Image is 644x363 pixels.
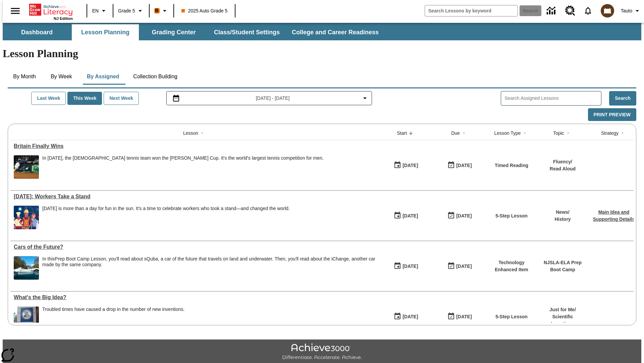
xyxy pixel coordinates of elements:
span: 2025 Auto Grade 5 [181,7,228,14]
span: Grade 5 [118,7,135,14]
p: Just for Me / [540,306,585,313]
a: Labor Day: Workers Take a Stand, Lessons [14,194,376,200]
button: Open side menu [5,1,25,21]
button: By Month [8,69,41,85]
button: Sort [564,129,572,137]
svg: Collapse Date Range Filter [361,94,369,102]
div: [DATE] [456,313,472,321]
p: Timed Reading [495,162,528,169]
p: News / [554,209,571,216]
div: [DATE] [456,161,472,170]
button: 09/01/25: First time the lesson was available [391,159,420,172]
button: 09/07/25: Last day the lesson can be accessed [445,159,474,172]
div: Labor Day: Workers Take a Stand [14,194,376,200]
p: 5-Step Lesson [495,313,528,320]
span: NJ Edition [54,16,73,21]
div: In 2015, the British tennis team won the Davis Cup. It's the world's largest tennis competition f... [42,155,324,179]
div: Topic [553,130,564,136]
div: Due [451,130,460,136]
div: In [DATE], the [DEMOGRAPHIC_DATA] tennis team won the [PERSON_NAME] Cup. It's the world's largest... [42,155,324,161]
button: 09/07/25: Last day the lesson can be accessed [445,209,474,222]
div: Lesson [183,130,198,136]
img: A large sign near a building says U.S. Patent and Trademark Office. A troubled economy can make i... [14,307,39,330]
button: Select a new avatar [597,2,618,19]
img: British tennis player Andy Murray, extending his whole body to reach a ball during a tennis match... [14,155,39,179]
button: Print Preview [588,108,636,121]
button: By Week [45,69,78,85]
div: [DATE] [456,212,472,220]
button: 08/01/26: Last day the lesson can be accessed [445,260,474,273]
button: Language: EN, Select a language [89,5,111,17]
button: Search [609,91,636,106]
div: In this [42,256,376,268]
span: Tauto [621,7,632,14]
div: [DATE] [456,262,472,271]
div: [DATE] [402,161,418,170]
button: Grading Center [140,24,207,40]
button: Select the date range menu item [169,94,369,102]
button: Sort [619,129,627,137]
div: [DATE] is more than a day for fun in the sun. It's a time to celebrate workers who took a stand—a... [42,206,290,211]
span: EN [92,7,99,14]
span: B [155,6,159,15]
a: Notifications [579,2,597,19]
a: Main Idea and Supporting Details [593,209,635,222]
div: [DATE] [402,212,418,220]
button: Sort [521,129,529,137]
a: Data Center [543,2,561,20]
button: Collection Building [128,69,183,85]
input: search field [425,5,518,16]
div: Lesson Type [494,130,521,136]
div: SubNavbar [3,24,385,40]
p: Read Aloud [550,165,576,172]
button: Boost Class color is orange. Change class color [152,5,171,17]
div: [DATE] [402,313,418,321]
div: Home [29,2,73,21]
div: Troubled times have caused a drop in the number of new inventions. [42,307,184,330]
a: Britain Finally Wins, Lessons [14,143,376,149]
button: Sort [198,129,206,137]
p: NJSLA-ELA Prep Boot Camp [540,259,585,273]
button: Sort [407,129,415,137]
img: avatar image [601,4,614,17]
div: Cars of the Future? [14,244,376,250]
a: Home [29,3,73,16]
button: This Week [67,92,102,105]
button: By Assigned [82,69,124,85]
button: College and Career Readiness [286,24,384,40]
div: SubNavbar [3,23,641,40]
img: High-tech automobile treading water. [14,256,39,280]
div: Britain Finally Wins [14,143,376,149]
a: Resource Center, Will open in new tab [561,2,579,20]
img: A banner with a blue background shows an illustrated row of diverse men and women dressed in clot... [14,206,39,229]
button: 09/01/25: First time the lesson was available [391,209,420,222]
h1: Lesson Planning [3,47,641,60]
button: Last Week [31,92,66,105]
p: Scientific Inventions [540,313,585,327]
button: Dashboard [3,24,70,40]
p: 5-Step Lesson [495,212,528,219]
p: Technology Enhanced Item [490,259,533,273]
button: Profile/Settings [618,5,644,17]
div: Strategy [601,130,619,136]
button: 08/27/25: First time the lesson was available [391,260,420,273]
div: In this Prep Boot Camp Lesson, you'll read about sQuba, a car of the future that travels on land ... [42,256,376,280]
button: Class/Student Settings [209,24,285,40]
button: 04/07/25: First time the lesson was available [391,310,420,323]
input: Search Assigned Lessons [504,93,601,103]
p: Fluency / [550,158,576,165]
button: Grade: Grade 5, Select a grade [115,5,147,17]
button: Lesson Planning [72,24,139,40]
a: What's the Big Idea?, Lessons [14,294,376,300]
div: What's the Big Idea? [14,294,376,300]
p: History [554,216,571,223]
button: 04/13/26: Last day the lesson can be accessed [445,310,474,323]
div: Start [397,130,407,136]
div: [DATE] [402,262,418,271]
img: Achieve3000 Differentiate Accelerate Achieve [282,344,362,361]
div: Labor Day is more than a day for fun in the sun. It's a time to celebrate workers who took a stan... [42,206,290,229]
